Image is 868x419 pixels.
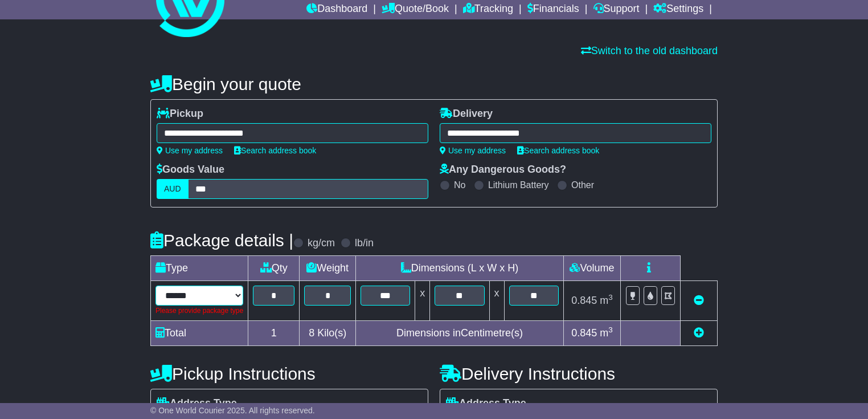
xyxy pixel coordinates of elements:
[248,321,300,346] td: 1
[415,281,430,321] td: x
[694,295,704,306] a: Remove this item
[355,321,563,346] td: Dimensions in Centimetre(s)
[608,293,613,302] sup: 3
[157,164,224,176] label: Goods Value
[248,256,300,281] td: Qty
[571,295,597,306] span: 0.845
[300,256,355,281] td: Weight
[440,108,493,120] label: Delivery
[581,45,718,56] a: Switch to the old dashboard
[355,256,563,281] td: Dimensions (L x W x H)
[155,306,243,316] div: Please provide package type
[150,231,293,250] h4: Package details |
[150,406,315,415] span: © One World Courier 2025. All rights reserved.
[517,146,599,155] a: Search address book
[151,256,248,281] td: Type
[600,295,613,306] span: m
[309,327,314,339] span: 8
[308,237,335,250] label: kg/cm
[446,397,526,410] label: Address Type
[608,326,613,334] sup: 3
[355,237,374,250] label: lb/in
[694,327,704,339] a: Add new item
[454,180,465,190] label: No
[440,146,506,155] a: Use my address
[563,256,620,281] td: Volume
[150,75,718,93] h4: Begin your quote
[488,180,549,190] label: Lithium Battery
[440,164,566,176] label: Any Dangerous Goods?
[150,364,428,383] h4: Pickup Instructions
[571,327,597,339] span: 0.845
[489,281,504,321] td: x
[157,108,203,120] label: Pickup
[151,321,248,346] td: Total
[157,146,223,155] a: Use my address
[234,146,316,155] a: Search address book
[571,180,594,190] label: Other
[300,321,355,346] td: Kilo(s)
[600,327,613,339] span: m
[440,364,718,383] h4: Delivery Instructions
[157,397,237,410] label: Address Type
[157,179,189,199] label: AUD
